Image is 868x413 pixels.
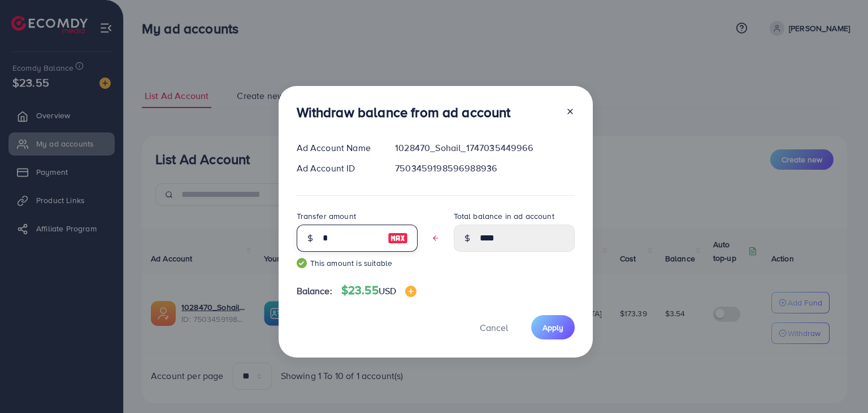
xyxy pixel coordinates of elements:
div: Ad Account Name [288,141,387,154]
span: Apply [542,322,563,333]
img: image [405,286,416,297]
button: Cancel [466,315,522,339]
label: Transfer amount [297,210,356,222]
div: 7503459198596988936 [386,162,583,175]
span: USD [379,285,396,297]
img: image [388,231,408,245]
small: This amount is suitable [297,257,418,269]
button: Apply [531,315,575,339]
div: 1028470_Sohail_1747035449966 [386,141,583,154]
span: Cancel [480,321,508,334]
label: Total balance in ad account [454,210,554,222]
h4: $23.55 [341,283,416,298]
iframe: Chat [820,362,860,405]
h3: Withdraw balance from ad account [297,104,511,121]
img: guide [297,258,307,268]
div: Ad Account ID [288,162,387,175]
span: Balance: [297,285,332,298]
